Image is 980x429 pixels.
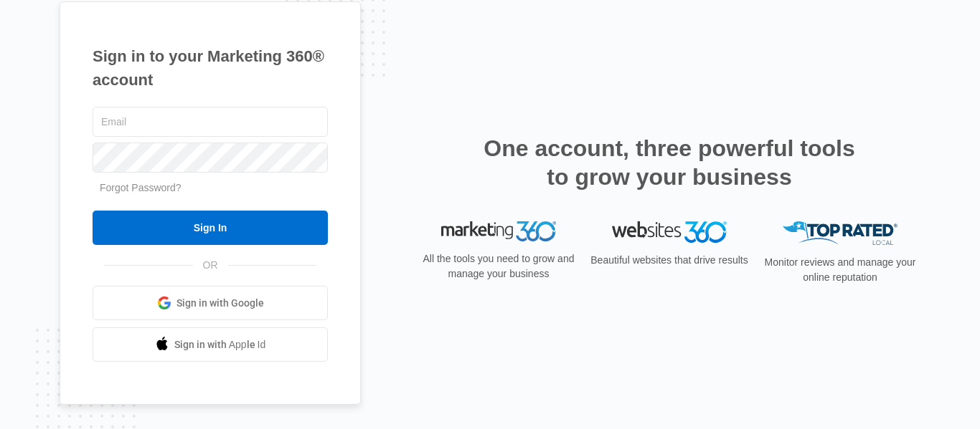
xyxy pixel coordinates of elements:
a: Forgot Password? [100,182,182,193]
span: Sign in with Google [176,296,264,311]
h1: Sign in to your Marketing 360® account [93,44,328,92]
input: Sign In [93,211,328,245]
p: Monitor reviews and manage your online reputation [760,255,920,285]
p: All the tools you need to grow and manage your business [418,251,579,281]
img: Marketing 360 [441,221,556,241]
p: Beautiful websites that drive results [589,253,750,268]
span: OR [193,258,228,273]
span: Sign in with Apple Id [174,337,266,352]
a: Sign in with Apple Id [93,327,328,362]
img: Websites 360 [612,221,727,242]
a: Sign in with Google [93,286,328,320]
input: Email [93,107,328,137]
img: Top Rated Local [783,221,897,245]
h2: One account, three powerful tools to grow your business [479,134,859,191]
